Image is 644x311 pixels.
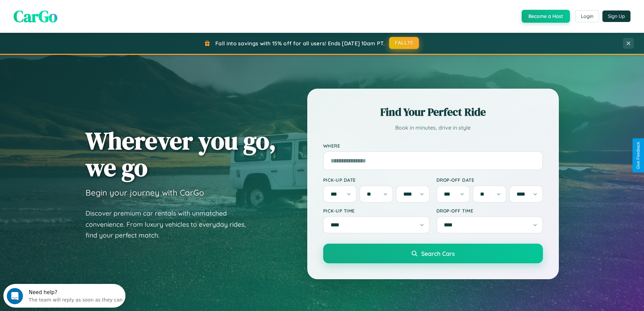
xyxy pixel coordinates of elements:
[323,143,543,149] label: Where
[3,3,126,21] div: Open Intercom Messenger
[25,11,119,18] div: The team will reply as soon as they can
[323,123,543,133] p: Book in minutes, drive in style
[575,10,599,22] button: Login
[7,288,23,304] iframe: Intercom live chat
[636,142,641,169] div: Give Feedback
[323,244,543,263] button: Search Cars
[389,37,419,49] button: FALL15
[86,127,276,181] h1: Wherever you go, we go
[436,208,543,214] label: Drop-off Time
[3,284,125,308] iframe: Intercom live chat discovery launcher
[215,40,385,47] span: Fall into savings with 15% off for all users! Ends [DATE] 10am PT.
[86,208,255,241] p: Discover premium car rentals with unmatched convenience. From luxury vehicles to everyday rides, ...
[86,187,204,198] h3: Begin your journey with CarGo
[602,10,630,22] button: Sign Up
[323,208,430,214] label: Pick-up Time
[323,105,543,119] h2: Find Your Perfect Ride
[323,177,430,183] label: Pick-up Date
[436,177,543,183] label: Drop-off Date
[14,5,57,27] span: CarGo
[421,250,455,257] span: Search Cars
[25,6,119,11] div: Need help?
[522,10,570,23] button: Become a Host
